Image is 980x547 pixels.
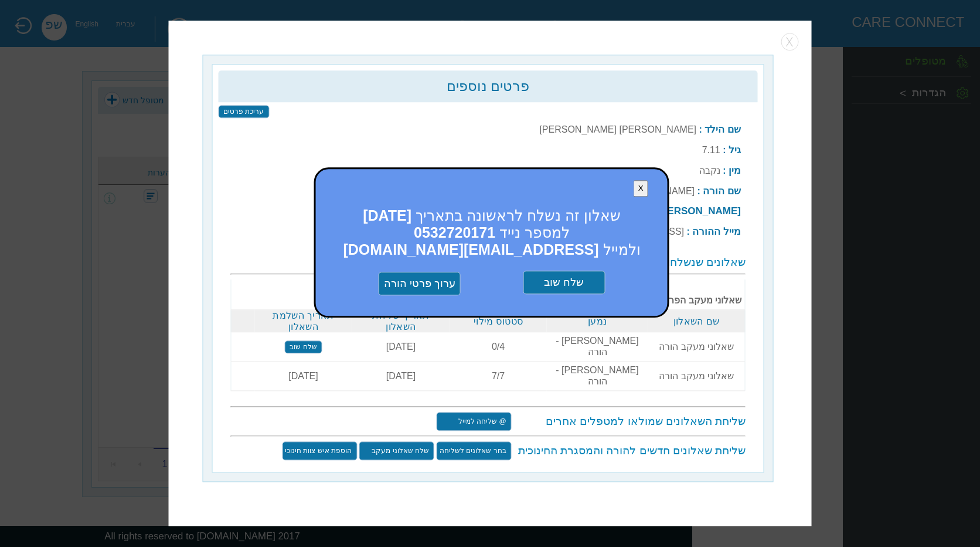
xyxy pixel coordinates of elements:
[379,272,461,296] input: ערוך פרטי הורה
[634,180,648,197] button: X
[224,78,752,94] h2: פרטים נוספים
[705,124,741,135] b: שם הילד
[648,362,745,391] td: שאלוני מעקב הורה
[667,256,746,268] span: שאלונים שנשלחו
[723,145,726,155] b: :
[699,166,720,175] label: נקבה
[539,124,696,134] label: [PERSON_NAME] [PERSON_NAME]
[702,145,720,155] label: 7.11
[699,124,702,134] b: :
[514,415,746,428] h3: שליחת השאלונים שמולאו למטפלים אחרים
[352,310,450,333] th: תאריך שליחת השאלון
[729,165,741,176] b: מין
[523,271,605,294] input: שלח שוב
[547,332,648,362] td: [PERSON_NAME] - הורה
[692,226,741,237] b: מייל ההורה
[603,242,641,258] span: ולמייל
[254,310,352,333] th: תאריך השלמת השאלון
[499,225,570,241] span: למספר נייד
[359,441,434,460] input: שלח שאלוני מעקב
[437,412,512,431] input: @ שליחה למייל
[450,332,547,362] td: 0/4
[258,283,741,306] b: שאלוני מעקב הפרעות קשב וריכוז
[697,186,700,196] b: :
[352,332,450,362] td: [DATE]
[363,208,411,224] b: [DATE]
[547,310,648,333] th: נמען
[416,208,621,224] span: שאלון זה נשלח לראשונה בתאריך
[450,310,547,333] th: סטטוס מילוי
[218,105,269,118] input: עריכת פרטים
[437,441,512,460] input: בחר שאלונים לשליחה
[648,332,745,362] td: שאלוני מעקב הורה
[414,225,495,241] b: 0532720171
[514,444,746,457] h3: שליחת שאלונים חדשים להורה והמסגרת החינוכית
[343,242,598,258] b: [EMAIL_ADDRESS][DOMAIN_NAME]
[703,185,741,197] b: שם הורה
[254,362,352,391] td: [DATE]
[450,362,547,391] td: 7/7
[284,340,322,353] input: שלח שוב
[723,166,726,175] b: :
[729,144,741,156] b: גיל
[686,227,689,237] b: :
[547,362,648,391] td: [PERSON_NAME] - הורה
[648,310,745,333] th: שם השאלון
[282,441,357,460] input: הוספת איש צוות חינוכי
[657,205,741,217] b: [PERSON_NAME]
[352,362,450,391] td: [DATE]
